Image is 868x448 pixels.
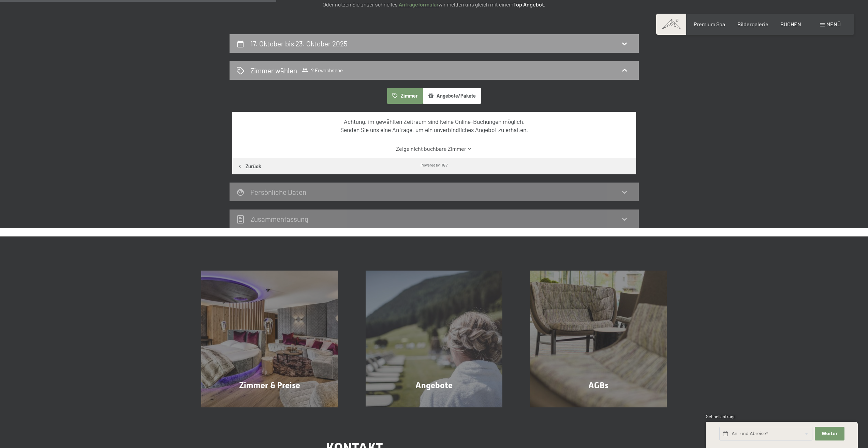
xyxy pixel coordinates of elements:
a: Buchung Zimmer & Preise [188,271,352,408]
a: Premium Spa [694,21,725,27]
a: Bildergalerie [737,21,768,27]
h2: 17. Oktober bis 23. Oktober 2025 [250,39,348,48]
a: Anfrageformular [399,1,439,8]
div: Achtung, im gewählten Zeitraum sind keine Online-Buchungen möglich. Senden Sie uns eine Anfrage, ... [244,117,624,134]
span: Mehr erfahren [415,400,457,407]
h2: Zimmer wählen [250,66,297,75]
span: Mehr erfahren [579,400,621,407]
a: Buchung AGBs [516,271,680,408]
div: Powered by HGV [421,162,448,168]
span: Schnellanfrage [706,414,736,419]
button: Zurück [232,158,266,174]
a: Zeige nicht buchbare Zimmer [244,145,624,153]
span: 2 Erwachsene [301,67,343,74]
button: Angebote/Pakete [423,88,481,104]
a: BUCHEN [780,21,801,27]
span: AGBs [588,380,608,390]
button: Weiter [815,427,844,441]
span: Weiter [822,431,838,437]
span: Angebote [415,380,453,390]
span: Mehr erfahren [250,400,292,407]
button: Zimmer [387,88,423,104]
span: Menü [826,21,841,27]
a: Buchung Angebote [352,271,516,408]
h2: Zusammen­fassung [250,215,308,223]
strong: Top Angebot. [513,1,545,8]
span: Zimmer & Preise [239,380,300,390]
span: 1 [705,431,707,437]
span: Einwilligung Marketing* [369,241,425,247]
h2: Persönliche Daten [250,188,306,196]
